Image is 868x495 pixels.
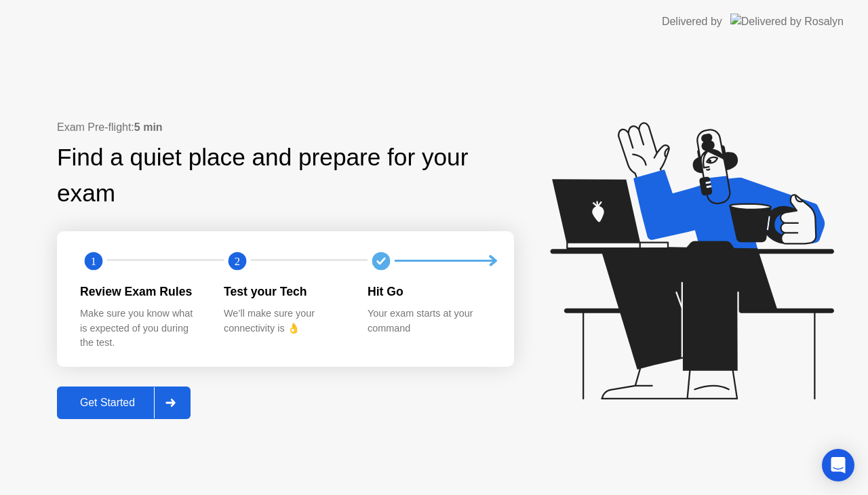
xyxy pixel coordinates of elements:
div: Make sure you know what is expected of you during the test. [80,306,202,351]
img: Delivered by Rosalyn [730,14,844,29]
text: 2 [235,254,240,267]
div: Find a quiet place and prepare for your exam [57,140,514,212]
div: We’ll make sure your connectivity is 👌 [224,306,346,336]
button: Get Started [57,387,191,419]
div: Review Exam Rules [80,283,202,300]
b: 5 min [134,121,163,133]
div: Get Started [61,397,154,409]
div: Your exam starts at your command [368,306,490,336]
div: Test your Tech [224,283,346,300]
div: Hit Go [368,283,490,300]
text: 1 [91,254,96,267]
div: Open Intercom Messenger [822,449,854,481]
div: Delivered by [662,14,722,30]
div: Exam Pre-flight: [57,119,514,136]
